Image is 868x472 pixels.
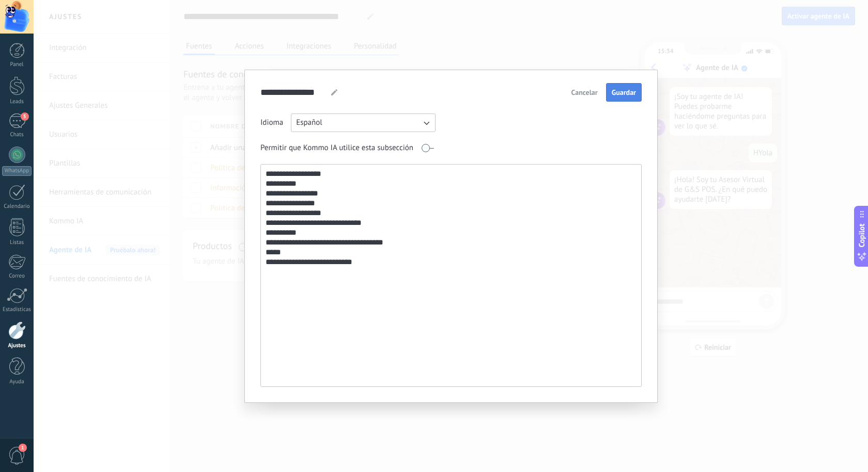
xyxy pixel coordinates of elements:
[2,306,32,313] div: Estadísticas
[2,132,32,138] div: Chats
[571,89,598,96] span: Cancelar
[2,61,32,68] div: Panel
[612,89,636,96] span: Guardar
[2,379,32,385] div: Ayuda
[567,85,602,100] button: Cancelar
[2,203,32,210] div: Calendario
[2,99,32,105] div: Leads
[2,343,32,349] div: Ajustes
[606,83,642,102] button: Guardar
[296,118,322,128] span: Español
[857,223,867,247] span: Copilot
[2,239,32,246] div: Listas
[260,118,283,128] span: Idioma
[260,143,413,153] span: Permitir que Kommo IA utilice esta subsección
[2,166,32,176] div: WhatsApp
[291,113,436,132] button: Español
[21,112,29,121] span: 5
[19,444,27,452] span: 1
[2,273,32,280] div: Correo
